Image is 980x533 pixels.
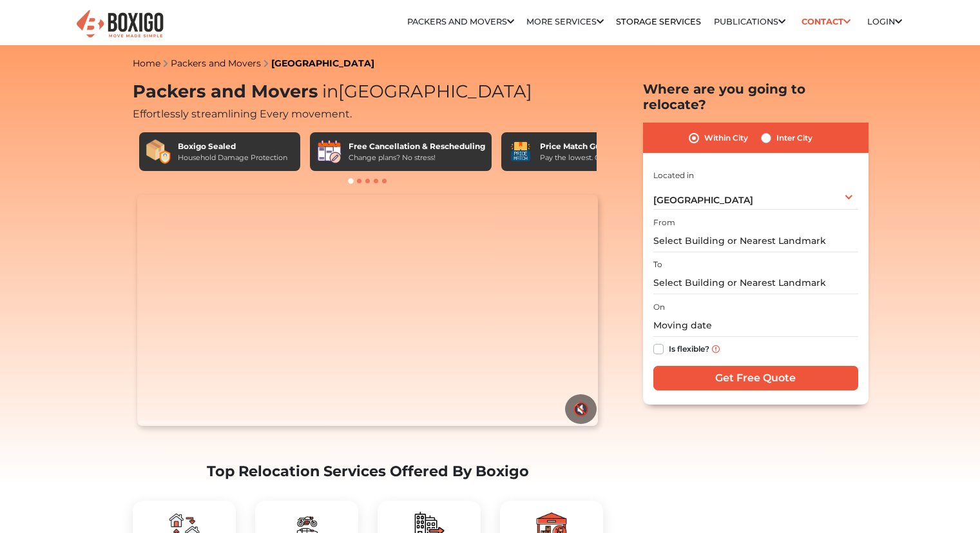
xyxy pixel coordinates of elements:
img: info [712,345,720,353]
img: Boxigo [75,8,165,40]
img: Free Cancellation & Rescheduling [316,139,342,165]
div: Boxigo Sealed [178,141,287,152]
a: Login [867,17,902,26]
video: Your browser does not support the video tag. [137,195,598,426]
span: Effortlessly streamlining Every movement. [133,108,352,120]
div: Pay the lowest. Guaranteed! [540,152,638,163]
label: From [653,217,675,228]
span: [GEOGRAPHIC_DATA] [318,81,532,102]
a: Storage Services [616,17,701,26]
label: Located in [653,170,694,181]
input: Select Building or Nearest Landmark [653,230,858,252]
a: More services [526,17,604,26]
input: Select Building or Nearest Landmark [653,272,858,294]
div: Price Match Guarantee [540,141,638,152]
button: 🔇 [565,394,597,424]
a: Packers and Movers [407,17,514,26]
label: Is flexible? [669,341,709,355]
a: Home [133,57,160,69]
input: Get Free Quote [653,366,858,390]
a: Publications [714,17,785,26]
span: [GEOGRAPHIC_DATA] [653,194,753,206]
img: Boxigo Sealed [146,139,171,165]
h1: Packers and Movers [133,81,603,103]
a: [GEOGRAPHIC_DATA] [271,57,374,69]
img: Price Match Guarantee [508,139,533,165]
div: Free Cancellation & Rescheduling [349,141,485,152]
span: in [322,81,338,102]
label: Within City [704,130,748,146]
input: Moving date [653,314,858,337]
div: Change plans? No stress! [349,152,485,163]
a: Packers and Movers [171,57,261,69]
h2: Where are you going to relocate? [643,81,869,112]
label: On [653,301,665,313]
div: Household Damage Protection [178,152,287,163]
a: Contact [798,12,855,32]
label: To [653,259,662,270]
h2: Top Relocation Services Offered By Boxigo [133,463,603,480]
label: Inter City [776,130,812,146]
